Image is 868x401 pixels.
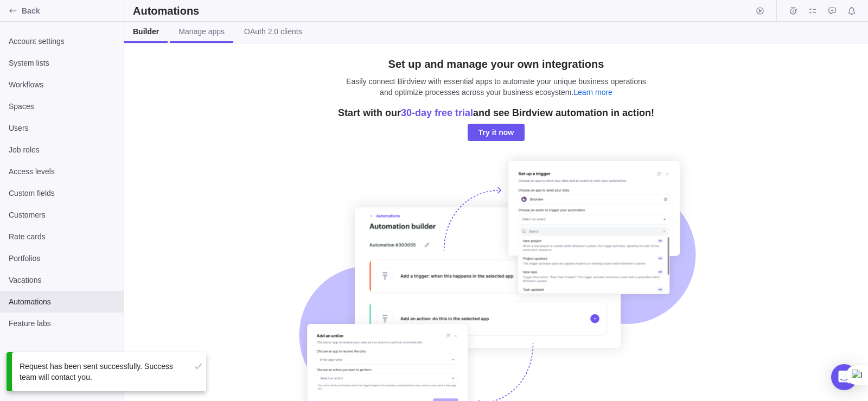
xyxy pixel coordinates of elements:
[170,22,233,43] a: Manage apps
[346,77,646,97] span: Easily connect Birdview with essential apps to automate your unique business operations and optim...
[805,3,820,18] span: My assignments
[786,3,801,18] span: Time logs
[478,126,514,139] span: Try it now
[786,8,801,17] a: Time logs
[9,101,115,112] span: Spaces
[22,5,119,16] span: Back
[9,209,115,220] span: Customers
[178,26,225,37] span: Manage apps
[9,79,115,90] span: Workflows
[133,3,199,18] h2: Automations
[9,58,115,68] span: System lists
[831,364,857,390] div: Open Intercom Messenger
[573,88,612,97] a: Learn more
[244,26,302,37] span: OAuth 2.0 clients
[844,3,859,18] span: Notifications
[9,275,115,285] span: Vacations
[9,123,115,133] span: Users
[9,296,115,307] span: Automations
[844,8,859,17] a: Notifications
[468,124,525,141] span: Try it now
[133,26,159,37] span: Builder
[825,8,840,17] a: Approval requests
[338,106,654,119] h3: Start with our and see Birdview automation in action!
[825,3,840,18] span: Approval requests
[235,22,311,43] a: OAuth 2.0 clients
[9,253,115,264] span: Portfolios
[9,36,115,47] span: Account settings
[9,318,115,329] span: Feature labs
[9,188,115,199] span: Custom fields
[9,166,115,177] span: Access levels
[752,3,768,18] span: Start timer
[9,144,115,155] span: Job roles
[388,56,604,72] h2: Set up and manage your own integrations
[401,107,473,118] span: 30-day free trial
[805,8,820,17] a: My assignments
[124,22,168,43] a: Builder
[9,231,115,242] span: Rate cards
[20,361,195,383] span: Request has been sent successfully. Success team will contact you.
